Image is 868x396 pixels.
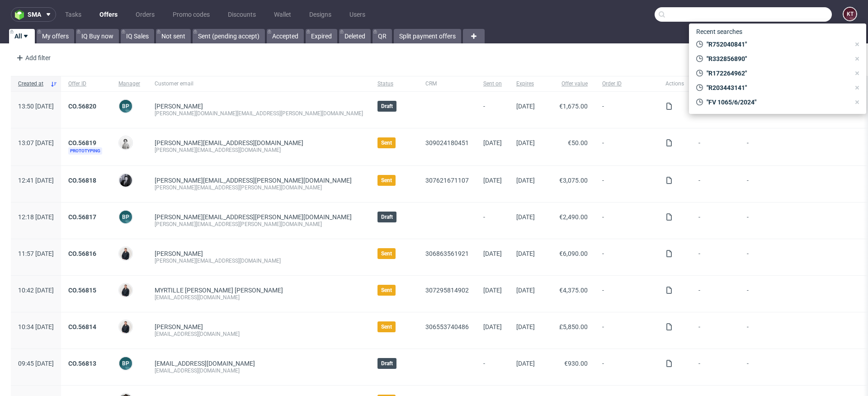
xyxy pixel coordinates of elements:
span: - [698,360,732,374]
span: 12:41 [DATE] [18,177,54,184]
a: IQ Sales [121,29,154,43]
a: [PERSON_NAME] [155,323,203,330]
a: Orders [130,7,160,22]
span: Sent [381,139,392,146]
a: 306553740486 [425,323,469,330]
span: sma [28,11,41,18]
span: [DATE] [516,360,535,367]
span: - [602,323,651,338]
span: Expires [516,80,535,88]
span: £5,850.00 [559,323,588,330]
a: 309024180451 [425,139,469,146]
span: [DATE] [516,287,535,294]
span: - [483,360,502,374]
div: [PERSON_NAME][EMAIL_ADDRESS][PERSON_NAME][DOMAIN_NAME] [155,184,363,191]
figcaption: BP [119,100,132,113]
span: Customer email [155,80,363,88]
span: - [483,213,502,228]
div: [EMAIL_ADDRESS][DOMAIN_NAME] [155,367,363,374]
img: Adrian Margula [119,284,132,297]
span: [DATE] [516,213,535,221]
a: [PERSON_NAME] [155,250,203,257]
span: €930.00 [564,360,588,367]
span: [PERSON_NAME][EMAIL_ADDRESS][PERSON_NAME][DOMAIN_NAME] [155,213,352,221]
span: - [602,360,651,374]
span: €4,375.00 [559,287,588,294]
a: QR [373,29,392,43]
span: Sent [381,323,392,330]
span: €6,090.00 [559,250,588,257]
span: Offer ID [68,80,104,88]
span: - [602,250,651,264]
a: Not sent [156,29,191,43]
span: - [698,250,732,264]
a: CO.56820 [68,103,96,110]
a: Promo codes [167,7,215,22]
span: Draft [381,213,393,221]
img: Adrian Margula [119,247,132,260]
span: - [483,103,502,117]
span: Sent [381,250,392,257]
span: [DATE] [483,287,502,294]
span: 10:34 [DATE] [18,323,54,330]
div: [PERSON_NAME][EMAIL_ADDRESS][DOMAIN_NAME] [155,257,363,264]
div: Add filter [13,51,52,65]
span: Manager [118,80,140,88]
span: - [698,287,732,301]
span: 12:18 [DATE] [18,213,54,221]
img: Philippe Dubuy [119,174,132,187]
a: Deleted [339,29,371,43]
a: CO.56817 [68,213,96,221]
a: Users [344,7,371,22]
a: CO.56819 [68,139,96,146]
span: Order ID [602,80,651,88]
span: - [602,213,651,228]
a: CO.56816 [68,250,96,257]
span: Draft [381,103,393,110]
a: All [9,29,35,43]
a: MYRTILLE [PERSON_NAME] [PERSON_NAME] [155,287,283,294]
span: Sent [381,287,392,294]
div: [EMAIL_ADDRESS][DOMAIN_NAME] [155,330,363,338]
button: sma [11,7,56,22]
span: 09:45 [DATE] [18,360,54,367]
a: IQ Buy now [76,29,119,43]
span: Sent on [483,80,502,88]
figcaption: KT [844,8,856,20]
span: "R203443141" [703,83,850,92]
a: My offers [37,29,74,43]
a: [PERSON_NAME] [155,103,203,110]
a: Wallet [269,7,297,22]
a: Expired [306,29,337,43]
span: "R332856890" [703,54,850,63]
span: - [602,103,651,117]
span: [DATE] [483,177,502,184]
span: - [602,177,651,191]
span: [DATE] [516,323,535,330]
span: [DATE] [516,177,535,184]
a: CO.56815 [68,287,96,294]
img: Dudek Mariola [119,137,132,149]
a: 307621671107 [425,177,469,184]
span: Offer value [549,80,588,88]
a: Tasks [60,7,87,22]
span: [DATE] [516,139,535,146]
a: 306863561921 [425,250,469,257]
span: Created at [18,80,47,88]
a: Sent (pending accept) [193,29,265,43]
span: - [602,139,651,155]
span: 10:42 [DATE] [18,287,54,294]
span: 13:07 [DATE] [18,139,54,146]
span: €1,675.00 [559,103,588,110]
span: [PERSON_NAME][EMAIL_ADDRESS][PERSON_NAME][DOMAIN_NAME] [155,177,352,184]
span: 11:57 [DATE] [18,250,54,257]
a: Discounts [222,7,261,22]
span: CRM [425,80,469,88]
span: Status [377,80,411,88]
div: [PERSON_NAME][EMAIL_ADDRESS][PERSON_NAME][DOMAIN_NAME] [155,221,363,228]
a: Split payment offers [394,29,461,43]
span: [DATE] [516,250,535,257]
span: "R752040841" [703,40,850,49]
span: 13:50 [DATE] [18,103,54,110]
span: Actions [665,80,684,88]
